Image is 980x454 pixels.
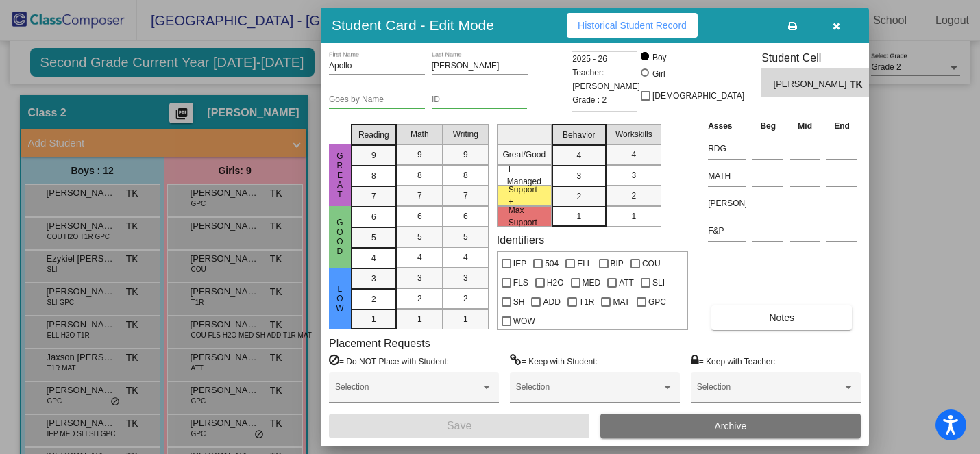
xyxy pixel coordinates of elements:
[329,95,425,105] input: goes by name
[652,68,665,80] div: Girl
[708,193,746,214] input: assessment
[631,149,636,161] span: 4
[329,414,589,438] button: Save
[567,13,698,38] button: Historical Student Record
[417,149,422,161] span: 9
[513,275,528,291] span: FLS
[463,251,468,264] span: 4
[497,234,544,247] label: Identifiers
[371,211,376,223] span: 6
[417,272,422,284] span: 3
[417,231,422,243] span: 5
[631,169,636,181] span: 3
[787,118,823,134] th: Mid
[774,77,850,92] span: [PERSON_NAME]
[583,275,601,291] span: MED
[576,149,581,162] span: 4
[708,138,746,159] input: assessment
[648,294,666,310] span: GPC
[463,231,468,243] span: 5
[579,294,595,310] span: T1R
[563,129,595,141] span: Behavior
[652,275,665,291] span: SLI
[510,354,598,368] label: = Keep with Student:
[513,313,535,329] span: WOW
[691,354,776,368] label: = Keep with Teacher:
[371,149,376,162] span: 9
[615,128,652,140] span: Workskills
[715,420,747,431] span: Archive
[417,169,422,181] span: 8
[334,151,346,199] span: Great
[543,294,560,310] span: ADD
[358,129,389,141] span: Reading
[417,292,422,305] span: 2
[371,293,376,305] span: 2
[417,251,422,264] span: 4
[642,255,661,272] span: COU
[371,313,376,325] span: 1
[576,190,581,203] span: 2
[371,231,376,244] span: 5
[463,210,468,223] span: 6
[463,292,468,305] span: 2
[332,16,494,34] h3: Student Card - Edit Mode
[463,169,468,181] span: 8
[463,272,468,284] span: 3
[371,190,376,203] span: 7
[749,118,787,134] th: Beg
[411,128,429,140] span: Math
[576,170,581,182] span: 3
[371,252,376,264] span: 4
[334,218,346,256] span: Good
[463,190,468,202] span: 7
[545,255,559,272] span: 504
[611,255,624,272] span: BIP
[329,337,430,350] label: Placement Requests
[619,275,634,291] span: ATT
[572,52,607,66] span: 2025 - 26
[329,354,449,368] label: = Do NOT Place with Student:
[572,93,607,107] span: Grade : 2
[631,210,636,223] span: 1
[577,255,591,272] span: ELL
[850,77,869,92] span: TK
[417,313,422,325] span: 1
[600,414,861,438] button: Archive
[823,118,861,134] th: End
[576,210,581,223] span: 1
[547,275,564,291] span: H2O
[463,149,468,161] span: 9
[652,51,667,64] div: Boy
[578,20,687,31] span: Historical Student Record
[447,420,471,431] span: Save
[711,305,852,330] button: Notes
[652,88,744,104] span: [DEMOGRAPHIC_DATA]
[417,190,422,202] span: 7
[334,284,346,313] span: Low
[513,294,525,310] span: SH
[708,166,746,186] input: assessment
[769,312,794,323] span: Notes
[463,313,468,325] span: 1
[613,294,629,310] span: MAT
[761,51,881,64] h3: Student Cell
[631,190,636,202] span: 2
[705,118,749,134] th: Asses
[417,210,422,223] span: 6
[572,66,640,93] span: Teacher: [PERSON_NAME]
[513,255,526,272] span: IEP
[708,220,746,241] input: assessment
[371,273,376,285] span: 3
[453,128,478,140] span: Writing
[371,170,376,182] span: 8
